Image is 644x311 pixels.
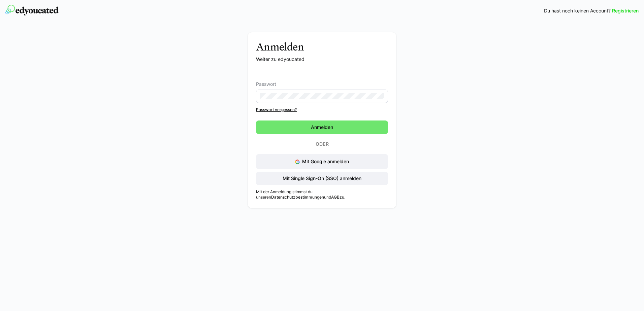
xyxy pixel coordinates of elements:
[612,7,639,14] a: Registrieren
[305,139,339,149] p: Oder
[282,175,362,182] span: Mit Single Sign-On (SSO) anmelden
[271,195,324,200] a: Datenschutzbestimmungen
[256,154,388,169] button: Mit Google anmelden
[544,7,611,14] span: Du hast noch keinen Account?
[256,172,388,185] button: Mit Single Sign-On (SSO) anmelden
[256,40,388,53] h3: Anmelden
[256,81,276,87] span: Passwort
[302,159,349,164] span: Mit Google anmelden
[331,195,340,200] a: AGB
[310,124,334,131] span: Anmelden
[256,107,388,112] a: Passwort vergessen?
[256,189,388,200] p: Mit der Anmeldung stimmst du unseren und zu.
[5,5,59,15] img: edyoucated
[256,120,388,134] button: Anmelden
[256,56,388,63] p: Weiter zu edyoucated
